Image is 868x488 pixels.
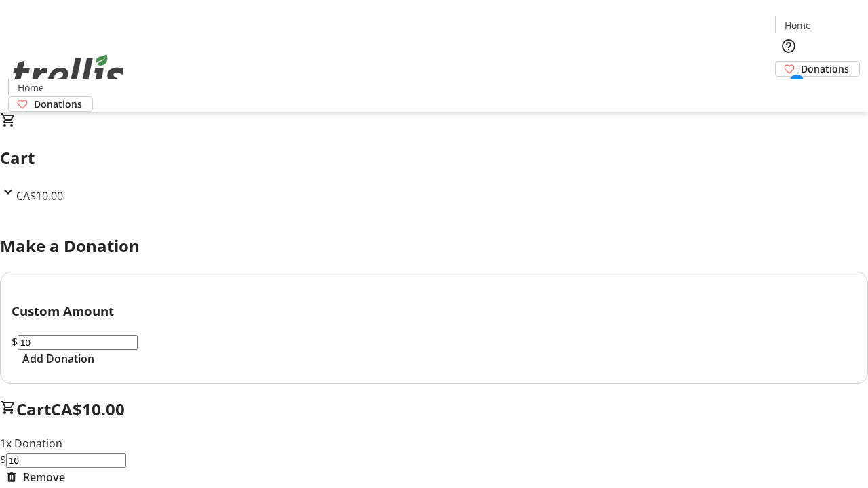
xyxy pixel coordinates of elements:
span: CA$10.00 [16,188,63,203]
img: Orient E2E Organization RHEd66kvN3's Logo [8,39,129,107]
h3: Custom Amount [12,302,856,321]
button: Cart [775,77,802,104]
span: Home [785,18,811,33]
span: Donations [801,62,849,76]
a: Home [9,81,52,95]
span: Add Donation [22,350,94,367]
button: Add Donation [12,350,105,367]
a: Home [776,18,819,33]
span: CA$10.00 [51,398,125,420]
a: Donations [8,96,93,112]
span: Donations [34,97,82,111]
input: Donation Amount [6,453,126,468]
span: Home [18,81,44,95]
span: Remove [23,469,65,485]
button: Help [775,33,802,60]
a: Donations [775,61,860,77]
span: $ [12,334,18,349]
input: Donation Amount [18,335,138,350]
